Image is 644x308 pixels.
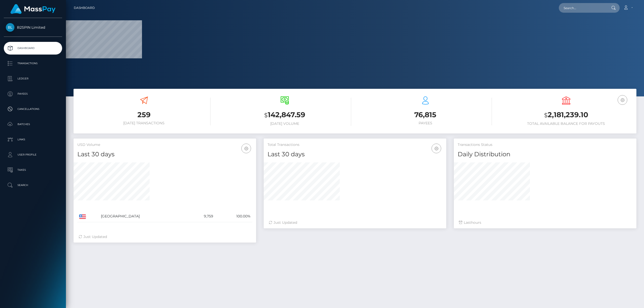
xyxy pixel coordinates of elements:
[77,150,252,159] h4: Last 30 days
[6,60,60,67] p: Transactions
[77,142,252,147] h5: USD Volume
[6,181,60,189] p: Search
[188,211,215,222] td: 9,759
[6,136,60,143] p: Links
[4,179,62,192] a: Search
[4,57,62,70] a: Transactions
[267,150,442,159] h4: Last 30 days
[79,234,251,239] div: Just Updated
[4,42,62,55] a: Dashboard
[218,122,351,126] h6: [DATE] Volume
[79,214,86,219] img: US.png
[6,151,60,159] p: User Profile
[458,142,633,147] h5: Transactions Status
[267,142,442,147] h5: Total Transactions
[458,150,633,159] h4: Daily Distribution
[218,110,351,120] h3: 142,847.59
[74,3,95,13] a: Dashboard
[559,3,606,13] input: Search...
[6,75,60,82] p: Ledger
[6,23,14,32] img: B2SPIN Limited
[4,118,62,131] a: Batches
[4,72,62,85] a: Ledger
[4,88,62,100] a: Payees
[6,166,60,174] p: Taxes
[499,122,633,126] h6: Total Available Balance for Payouts
[4,103,62,115] a: Cancellations
[4,148,62,161] a: User Profile
[215,211,252,222] td: 100.00%
[6,44,60,52] p: Dashboard
[4,25,62,30] span: B2SPIN Limited
[499,110,633,120] h3: 2,181,239.10
[6,105,60,113] p: Cancellations
[359,121,492,125] h6: Payees
[459,220,631,225] div: Last hours
[269,220,441,225] div: Just Updated
[6,121,60,128] p: Batches
[10,4,56,14] img: MassPay Logo
[359,110,492,120] h3: 76,815
[544,112,548,119] small: $
[4,133,62,146] a: Links
[77,110,210,120] h3: 259
[4,164,62,176] a: Taxes
[77,121,210,125] h6: [DATE] Transactions
[264,112,268,119] small: $
[99,211,188,222] td: [GEOGRAPHIC_DATA]
[6,90,60,98] p: Payees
